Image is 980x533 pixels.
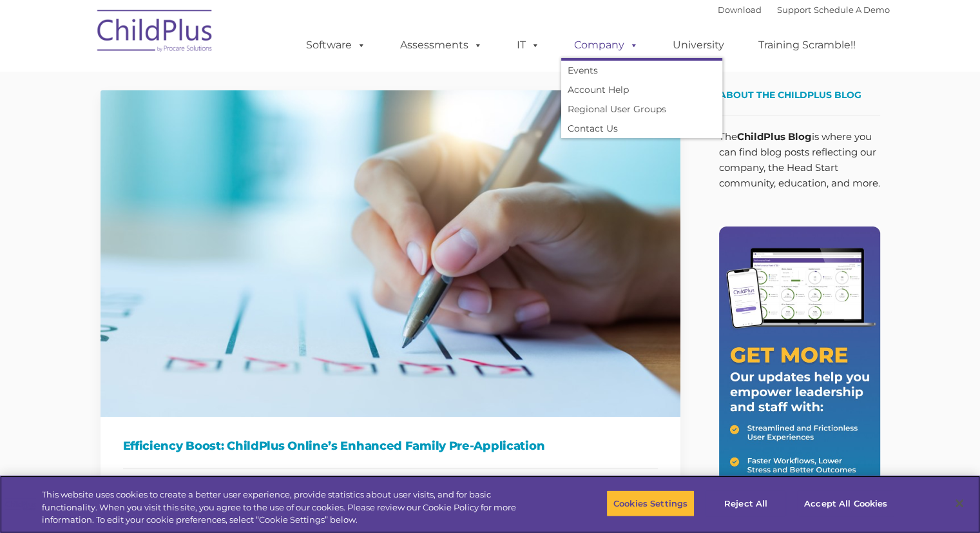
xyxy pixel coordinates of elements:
button: Accept All Cookies [797,490,894,517]
a: Support [777,5,811,15]
a: Events [561,61,722,80]
p: The is where you can find blog posts reflecting our company, the Head Start community, education,... [719,129,880,191]
a: Account Help [561,80,722,99]
button: Reject All [706,490,786,517]
img: ChildPlus by Procare Solutions [91,1,220,65]
a: Assessments [387,32,495,58]
a: Download [718,5,762,15]
strong: ChildPlus Blog [737,130,812,143]
img: Efficiency Boost: ChildPlus Online's Enhanced Family Pre-Application Process - Streamlining Appli... [101,90,680,417]
a: Software [293,32,379,58]
a: Schedule A Demo [814,5,890,15]
button: Cookies Settings [606,490,695,517]
a: Company [561,32,651,58]
a: Training Scramble!! [745,32,869,58]
a: Contact Us [561,119,722,138]
font: | [718,5,890,15]
h1: Efficiency Boost: ChildPlus Online’s Enhanced Family Pre-Application [123,436,658,456]
a: IT [504,32,553,58]
button: Close [945,489,974,518]
a: University [660,32,737,58]
span: About the ChildPlus Blog [719,89,861,101]
div: This website uses cookies to create a better user experience, provide statistics about user visit... [42,488,539,527]
a: Regional User Groups [561,99,722,119]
